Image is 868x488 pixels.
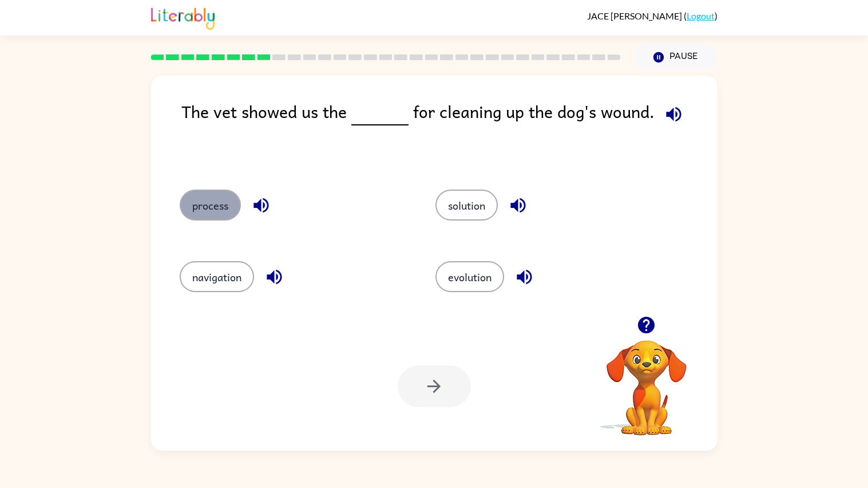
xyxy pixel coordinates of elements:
div: The vet showed us the for cleaning up the dog's wound. [181,99,718,167]
button: navigation [180,261,254,292]
video: Your browser must support playing .mp4 files to use Literably. Please try using another browser. [589,322,704,437]
img: Literably [151,5,215,30]
button: Pause [635,44,718,70]
button: solution [435,190,498,221]
button: process [180,190,241,221]
a: Logout [687,10,715,21]
button: evolution [435,261,504,292]
div: ( ) [587,10,718,21]
span: JACE [PERSON_NAME] [587,10,684,21]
